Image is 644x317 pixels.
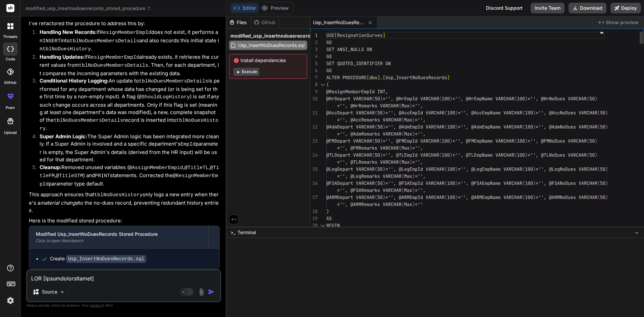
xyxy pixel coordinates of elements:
[383,166,385,172] span: )
[455,110,458,116] span: )
[310,194,318,201] div: 17
[447,74,450,81] span: ]
[88,55,139,60] code: ResignMemberEmpId
[375,96,380,102] span: 50
[514,96,517,102] span: (
[3,34,17,40] label: threads
[458,180,522,186] span: ='', @FSAEmpName VARCHAR
[522,194,525,200] span: (
[385,110,444,116] span: ='', @AccEmpId VARCHAR
[455,166,458,172] span: )
[34,77,220,133] li: An update to is performed for any department whose data has changed (or is being set for the firs...
[517,96,525,102] span: 100
[412,117,415,123] span: )
[310,67,318,74] div: 6
[40,133,87,140] strong: Super Admin Logic:
[326,96,372,102] span: @HrDepart VARCHAR
[595,138,597,144] span: )
[536,194,597,200] span: ='', @ARMNoDues VARCHAR
[34,133,220,164] li: The Super Admin logic has been integrated more cleanly. If a Super Admin is involved and a specif...
[377,124,383,130] span: 50
[522,110,525,116] span: (
[34,29,220,53] li: If does not exist, it performs an into and also records this initial state in .
[29,217,220,225] p: Here is the modified stored procedure:
[326,124,375,130] span: @AdmDepart VARCHAR
[385,166,444,172] span: ='', @LegEmpId VARCHAR
[458,124,522,130] span: ='', @AdmEmpName VARCHAR
[380,96,383,102] span: )
[326,46,372,52] span: SET ANSI_NULLS ON
[383,74,385,81] span: [
[310,138,318,145] div: 13
[233,68,259,76] button: Execute
[70,38,139,44] code: tblNoDuesMembersDetails
[634,227,640,238] button: −
[452,152,514,158] span: ='', @TLEmpName VARCHAR
[589,138,595,144] span: 50
[372,96,375,102] span: (
[139,78,208,84] code: tblNoDuesMembersDetails
[326,82,329,88] span: (
[95,173,110,179] code: PRINT
[412,173,415,179] span: )
[399,159,401,165] span: (
[514,138,517,144] span: (
[310,39,318,46] div: 2
[533,166,536,172] span: )
[375,110,377,116] span: (
[589,152,595,158] span: 50
[337,187,401,193] span: ='', @FSARemarks VARCHAR
[210,93,219,100] em: any
[452,96,514,102] span: ='', @HrEmpName VARCHAR
[522,180,525,186] span: (
[587,96,589,102] span: (
[528,152,587,158] span: ='', @TLNoDues VARCHAR
[410,103,412,109] span: )
[43,46,91,52] code: tblNoDuesHistory
[528,96,587,102] span: ='', @HrNoDues VARCHAR
[380,152,383,158] span: )
[600,166,605,172] span: 50
[383,138,439,144] span: ='', @FMEmpId VARCHAR
[610,3,641,13] button: Deploy
[385,194,444,200] span: ='', @ARMEmpId VARCHAR
[326,180,375,186] span: @FSADepart VARCHAR
[410,159,412,165] span: )
[525,124,533,130] span: 100
[56,173,83,179] code: @TitleSTM
[404,131,412,137] span: Max
[600,180,605,186] span: 50
[310,215,318,222] div: 19
[139,94,190,100] code: @ShouldLogHistory
[310,123,318,130] div: 12
[442,152,450,158] span: 100
[597,180,600,186] span: (
[326,53,332,59] span: GO
[385,124,444,130] span: ='', @AdmEmpId VARCHAR
[455,180,458,186] span: )
[375,180,377,186] span: (
[525,152,528,158] span: )
[452,138,514,144] span: ='', @FMEmpName VARCHAR
[399,103,401,109] span: (
[90,303,102,307] span: privacy
[447,194,455,200] span: 100
[375,194,377,200] span: (
[412,145,423,151] span: ='',
[600,110,605,116] span: 50
[458,110,522,116] span: ='', @AccEmpName VARCHAR
[531,3,565,13] button: Invite Team
[401,187,404,193] span: (
[412,201,415,207] span: )
[447,166,455,172] span: 100
[383,152,439,158] span: ='', @TLEmpId VARCHAR
[447,124,455,130] span: 100
[337,103,399,109] span: ='', @HrRemarks VARCHAR
[450,138,452,144] span: )
[208,288,215,295] img: icon
[383,32,385,38] span: ]
[337,145,399,151] span: ='', @FMRemarks VARCHAR
[412,187,415,193] span: )
[444,194,447,200] span: (
[230,229,235,236] span: >_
